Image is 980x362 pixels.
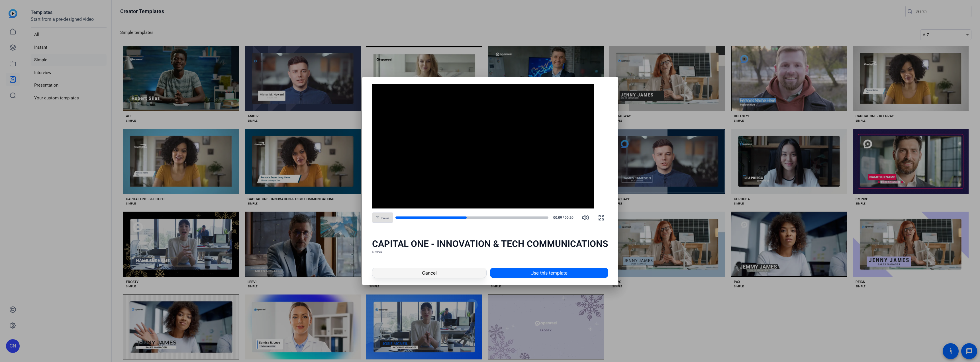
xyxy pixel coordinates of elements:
button: Use this template [490,268,608,278]
span: 00:09 [551,215,562,220]
span: 00:20 [565,215,576,220]
span: Pause [381,216,389,220]
div: / [551,215,576,220]
div: Video Player [372,84,594,209]
div: SIMPLE [372,249,608,254]
div: CAPITAL ONE - INNOVATION & TECH COMMUNICATIONS [372,238,608,249]
button: Pause [372,212,393,223]
span: Cancel [422,269,437,276]
button: Mute [579,211,592,224]
button: Fullscreen [595,211,608,224]
button: Cancel [372,268,487,278]
span: Use this template [530,269,567,276]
